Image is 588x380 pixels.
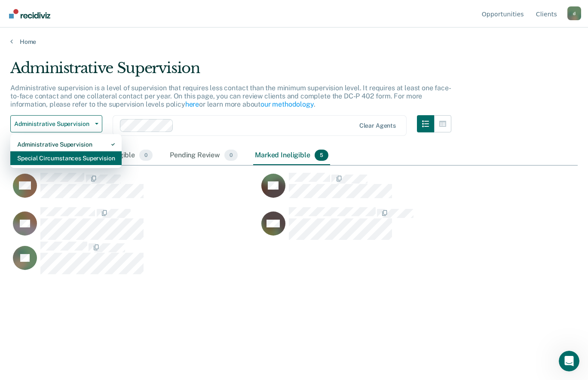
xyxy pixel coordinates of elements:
[259,207,507,241] div: CaseloadOpportunityCell-835FX
[185,100,199,108] a: here
[10,115,102,132] button: Administrative Supervision
[168,146,239,165] div: Pending Review0
[10,172,259,207] div: CaseloadOpportunityCell-212KN
[14,120,92,128] span: Administrative Supervision
[10,241,259,276] div: CaseloadOpportunityCell-052DA
[10,38,578,46] a: Home
[260,100,314,108] a: our methodology
[9,9,50,18] img: Recidiviz
[17,138,115,151] div: Administrative Supervision
[567,6,581,20] div: d
[17,151,115,165] div: Special Circumstances Supervision
[10,59,451,84] div: Administrative Supervision
[10,84,451,108] p: Administrative supervision is a level of supervision that requires less contact than the minimum ...
[10,207,259,241] div: CaseloadOpportunityCell-205IH
[315,150,328,161] span: 5
[559,351,579,371] iframe: Intercom live chat
[224,150,238,161] span: 0
[139,150,153,161] span: 0
[10,134,122,169] div: Dropdown Menu
[259,172,507,207] div: CaseloadOpportunityCell-377KU
[253,146,330,165] div: Marked Ineligible5
[567,6,581,20] button: Profile dropdown button
[359,122,396,129] div: Clear agents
